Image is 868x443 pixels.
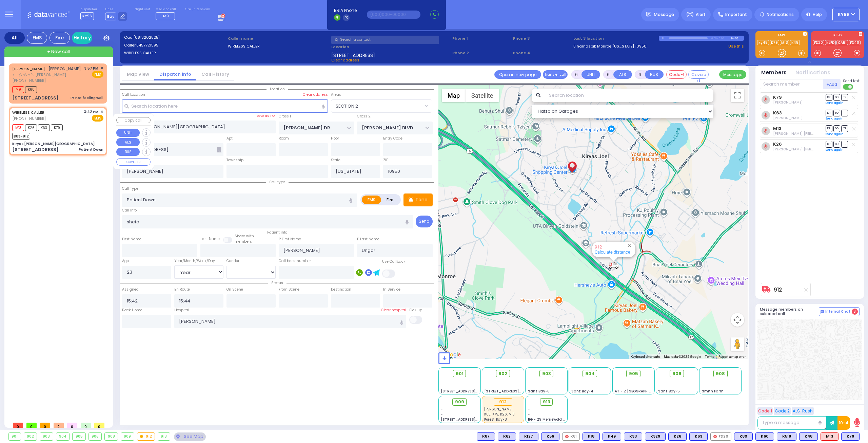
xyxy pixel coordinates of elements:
label: Medic on call [156,7,177,12]
label: Gender [226,258,239,264]
span: Location [267,87,288,92]
a: Call History [196,71,234,77]
button: ALS [116,138,140,146]
a: M13 [773,126,782,131]
img: Google [440,350,462,359]
span: TR [841,141,848,147]
div: Fire [50,32,70,44]
label: Cross 1 [279,114,291,119]
button: ALS-Rush [792,407,814,415]
span: - [615,384,617,389]
span: - [702,384,704,389]
span: M9 [163,13,169,19]
span: Yakov Hirsch Friedrich [773,147,833,152]
span: - [528,384,530,389]
div: BLS [624,432,642,441]
div: 901 [9,433,21,440]
span: - [528,412,530,417]
a: 3 hamaspik Monroe [US_STATE] 10950 [573,43,647,49]
label: En Route [174,287,190,292]
span: Sanz Bay-6 [528,389,550,394]
span: - [658,379,660,384]
div: 912 [137,433,155,440]
div: All [4,32,25,44]
span: 908 [716,370,725,377]
div: BLS [645,432,666,441]
label: Last 3 location [573,36,659,41]
span: 913 [543,399,550,405]
div: K87 [477,432,495,441]
img: red-radio-icon.svg [713,435,717,438]
span: 903 [542,370,551,377]
label: Clear hospital [381,308,406,313]
button: Code 2 [774,407,791,415]
span: M13 [12,124,24,131]
div: ALS [821,432,839,441]
div: BLS [777,432,796,441]
label: KJFD [811,34,864,38]
div: 912 [494,398,512,406]
button: Transfer call [543,70,568,79]
span: Levy Friedman [773,131,833,136]
span: TR [841,110,848,116]
span: - [528,407,530,412]
img: red-radio-icon.svg [565,435,569,438]
a: History [72,32,92,44]
span: 0 [94,423,104,428]
label: Dispatcher [80,7,97,12]
div: 913 [158,433,170,440]
div: BLS [498,432,516,441]
span: BUS-912 [12,133,30,140]
span: ✕ [100,109,103,115]
span: Help [813,12,822,18]
label: Assigned [122,287,139,292]
span: - [615,379,617,384]
label: Night unit [135,7,150,12]
label: Cross 2 [357,114,371,119]
label: From Scene [279,287,299,292]
span: Status [268,280,287,285]
label: Township [226,158,243,163]
a: KJFD [825,40,836,45]
a: K79 [773,95,782,100]
span: Other building occupants [217,147,221,152]
span: - [658,384,660,389]
button: Copy call [116,117,151,124]
label: EMS [362,196,381,204]
button: UNIT [581,70,600,79]
span: - [484,384,486,389]
input: Search location here [122,99,328,112]
div: Patient Down [79,147,103,152]
span: [PHONE_NUMBER] [12,116,46,121]
span: [0813202525] [133,35,160,40]
span: K26 [25,124,37,131]
input: (000)000-00000 [367,11,420,19]
span: 0 [13,423,23,428]
a: ky48 [757,40,769,45]
input: Search hospital [174,315,407,328]
span: SO [833,110,840,116]
div: M13 [821,432,839,441]
div: See map [174,432,206,441]
span: Message [654,11,674,18]
span: Smith Farm [702,389,724,394]
div: EMS [27,32,47,44]
label: Clear address [303,92,328,97]
a: FD40 [849,40,861,45]
div: 909 [121,433,134,440]
span: EMS [92,115,103,122]
a: Dispatch info [154,71,196,77]
div: BLS [477,432,495,441]
label: Room [279,136,289,141]
label: Save as POI [256,113,276,118]
button: Show street map [442,89,466,102]
div: 905 [73,433,85,440]
div: K329 [645,432,666,441]
span: - [441,407,443,412]
span: members [235,239,252,244]
label: WIRELESS CALLER [228,43,329,49]
a: K79 [770,40,779,45]
label: First Name [122,237,141,242]
a: Open in new page [494,70,541,79]
div: BLS [519,432,538,441]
